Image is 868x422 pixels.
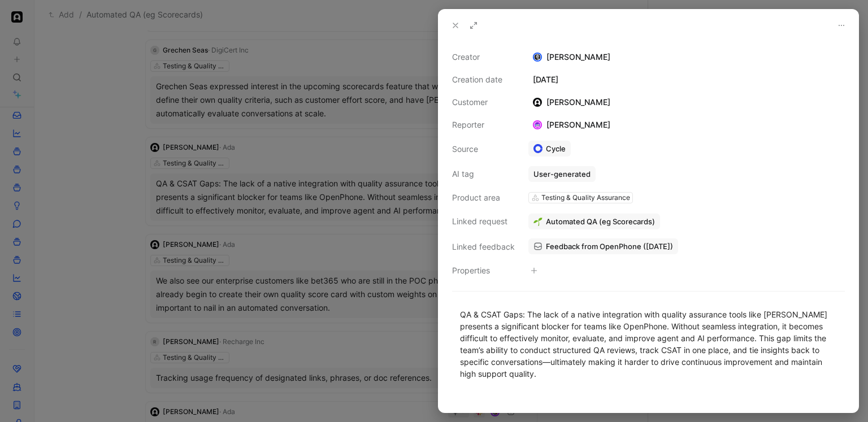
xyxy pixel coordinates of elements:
[528,73,845,86] div: [DATE]
[533,98,542,107] img: logo
[528,118,615,132] div: [PERSON_NAME]
[541,192,630,203] div: Testing & Quality Assurance
[546,216,655,227] span: Automated QA (eg Scorecards)
[528,95,615,109] div: [PERSON_NAME]
[528,238,678,254] a: Feedback from OpenPhone ([DATE])
[534,121,541,129] img: avatar
[452,167,515,181] div: AI tag
[528,50,845,64] div: [PERSON_NAME]
[452,264,515,277] div: Properties
[452,215,515,228] div: Linked request
[452,240,515,254] div: Linked feedback
[452,191,515,205] div: Product area
[452,142,515,156] div: Source
[460,308,837,380] div: QA & CSAT Gaps: The lack of a native integration with quality assurance tools like [PERSON_NAME] ...
[528,141,571,156] a: Cycle
[534,54,541,61] img: avatar
[452,50,515,64] div: Creator
[528,214,660,229] button: 🌱Automated QA (eg Scorecards)
[452,95,515,109] div: Customer
[533,169,591,179] div: User-generated
[546,241,673,251] span: Feedback from OpenPhone ([DATE])
[452,73,515,86] div: Creation date
[533,217,542,226] img: 🌱
[452,118,515,132] div: Reporter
